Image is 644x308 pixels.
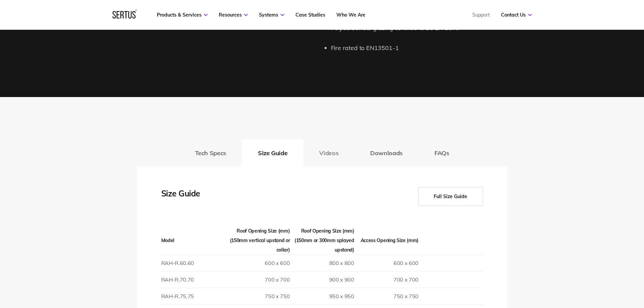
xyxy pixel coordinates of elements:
iframe: Chat Widget [522,230,644,308]
a: Systems [259,12,284,18]
a: Products & Services [157,12,208,18]
td: 700 x 700 [354,271,419,288]
th: Access Opening Size (mm) [354,226,419,255]
a: Contact Us [501,12,532,18]
a: Support [472,12,490,18]
td: 600 x 600 [225,255,290,271]
li: Fire rated to EN13501-1 [331,43,507,53]
td: 950 x 950 [290,288,354,304]
th: Model [161,226,225,255]
button: FAQs [419,140,465,167]
td: RAH-R.70.70 [161,271,225,288]
td: 800 x 800 [290,255,354,271]
td: 900 x 900 [290,271,354,288]
th: Roof Opening Size (mm) (150mm or 300mm splayed upstand) [290,226,354,255]
td: 600 x 600 [354,255,419,271]
a: Resources [219,12,248,18]
a: Case Studies [295,12,325,18]
td: 750 x 750 [225,288,290,304]
button: Full Size Guide [418,187,483,206]
button: Tech Specs [179,140,242,167]
div: Size Guide [161,187,229,206]
th: Roof Opening Size (mm) (150mm vertical upstand or collar) [225,226,290,255]
td: 700 x 700 [225,271,290,288]
td: RAH-R.75.75 [161,288,225,304]
button: Videos [303,140,354,167]
button: Downloads [354,140,419,167]
td: RAH-R.60.60 [161,255,225,271]
td: 750 x 750 [354,288,419,304]
a: Who We Are [336,12,365,18]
